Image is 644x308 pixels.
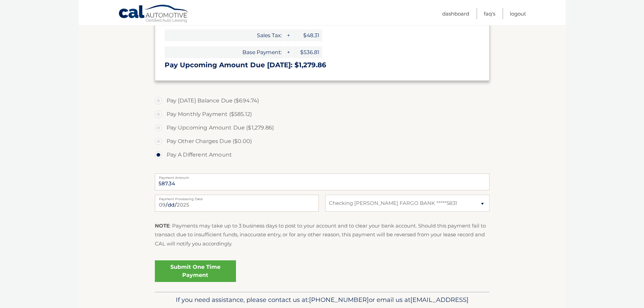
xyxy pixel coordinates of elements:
a: Submit One Time Payment [155,260,236,282]
a: Logout [510,8,526,19]
span: + [285,46,291,58]
label: Payment Amount [155,173,490,179]
strong: NOTE [155,222,170,229]
span: $536.81 [292,46,322,58]
span: [PHONE_NUMBER] [309,296,369,304]
a: FAQ's [484,8,495,19]
span: Sales Tax: [165,29,284,41]
span: + [285,29,291,41]
span: $48.31 [292,29,322,41]
a: Dashboard [442,8,469,19]
label: Pay Upcoming Amount Due ($1,279.86) [155,121,490,135]
label: Pay A Different Amount [155,148,490,162]
a: Cal Automotive [118,4,189,24]
input: Payment Amount [155,173,490,190]
label: Pay Other Charges Due ($0.00) [155,135,490,148]
label: Payment Processing Date [155,195,319,200]
input: Payment Date [155,195,319,212]
h3: Pay Upcoming Amount Due [DATE]: $1,279.86 [165,61,480,69]
p: : Payments may take up to 3 business days to post to your account and to clear your bank account.... [155,221,490,248]
label: Pay [DATE] Balance Due ($694.74) [155,94,490,108]
span: Base Payment: [165,46,284,58]
label: Pay Monthly Payment ($585.12) [155,108,490,121]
